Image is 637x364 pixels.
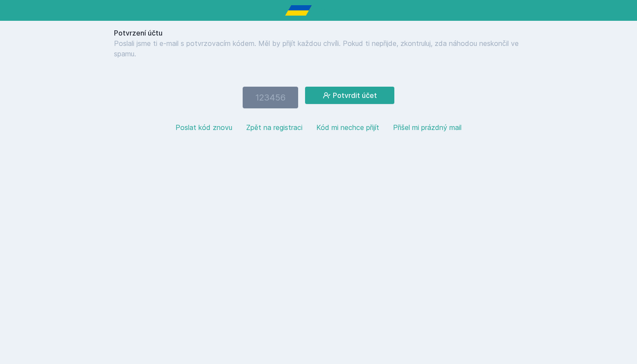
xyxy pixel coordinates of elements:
[393,122,461,133] button: Přišel mi prázdný mail
[246,122,302,133] button: Zpět na registraci
[114,28,523,38] h1: Potvrzení účtu
[243,87,298,108] input: 123456
[114,38,523,59] p: Poslali jsme ti e-mail s potvrzovacím kódem. Měl by přijít každou chvíli. Pokud ti nepřijde, zkon...
[316,122,379,133] button: Kód mi nechce přijít
[175,122,232,133] button: Poslat kód znovu
[305,87,394,104] button: Potvrdit účet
